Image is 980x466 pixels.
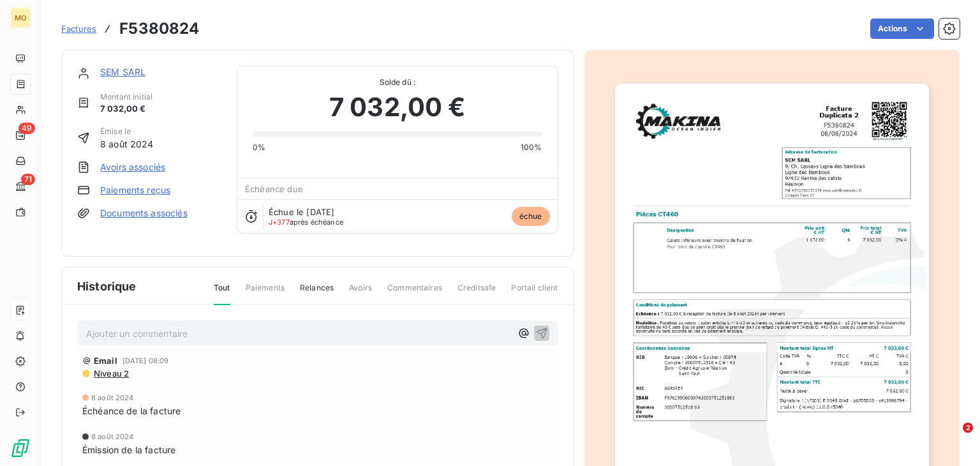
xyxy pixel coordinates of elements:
[119,17,199,40] h3: F5380824
[100,207,188,220] a: Documents associés
[10,438,31,458] img: Logo LeanPay
[19,123,35,134] span: 49
[100,91,152,103] span: Montant initial
[91,394,134,402] span: 8 août 2024
[10,8,31,28] div: MO
[122,357,169,365] span: [DATE] 08:09
[329,88,466,126] span: 7 032,00 €
[82,443,175,456] span: Émission de la facture
[100,184,170,197] a: Paiements reçus
[937,423,967,453] iframe: Intercom live chat
[870,19,934,39] button: Actions
[246,282,285,304] span: Paiements
[77,278,137,295] span: Historique
[269,218,343,226] span: après échéance
[253,142,265,153] span: 0%
[82,404,181,417] span: Échéance de la facture
[100,103,152,116] span: 7 032,00 €
[94,356,117,366] span: Email
[91,433,134,440] span: 8 août 2024
[10,125,30,146] a: 49
[100,161,165,174] a: Avoirs associés
[100,137,154,151] span: 8 août 2024
[214,282,230,305] span: Tout
[387,282,442,304] span: Commentaires
[457,282,496,304] span: Creditsafe
[511,282,558,304] span: Portail client
[61,22,96,35] a: Factures
[10,176,30,197] a: 71
[512,207,550,226] span: échue
[253,77,542,88] span: Solde dû :
[300,282,334,304] span: Relances
[269,207,334,217] span: Échue le [DATE]
[21,174,35,185] span: 71
[521,142,542,153] span: 100%
[100,126,154,137] span: Émise le
[93,368,129,379] span: Niveau 2
[100,66,145,77] a: SEM SARL
[963,423,973,433] span: 2
[61,24,96,34] span: Factures
[269,218,290,227] span: J+377
[245,184,303,194] span: Échéance due
[349,282,372,304] span: Avoirs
